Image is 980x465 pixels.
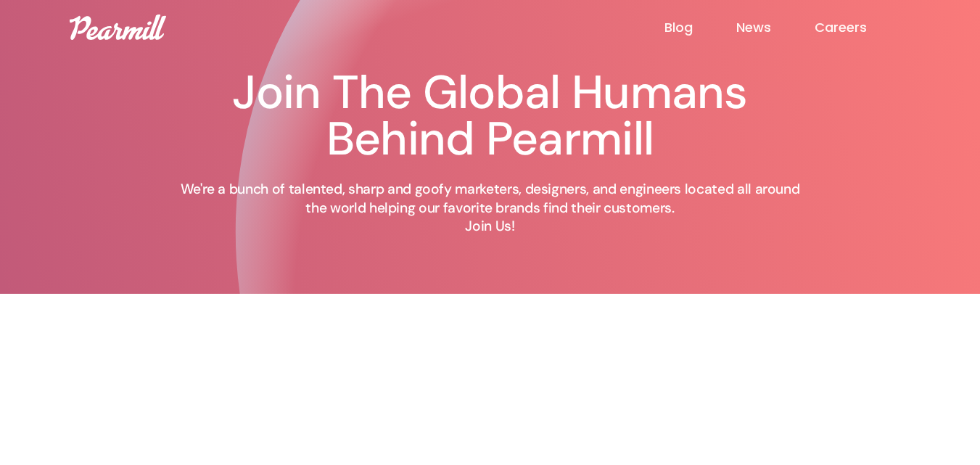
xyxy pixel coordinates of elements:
h1: Join The Global Humans Behind Pearmill [171,70,810,162]
a: Careers [815,19,910,36]
a: News [736,19,815,36]
img: Pearmill logo [70,15,166,40]
p: We're a bunch of talented, sharp and goofy marketers, designers, and engineers located all around... [171,180,810,236]
a: Blog [664,19,736,36]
